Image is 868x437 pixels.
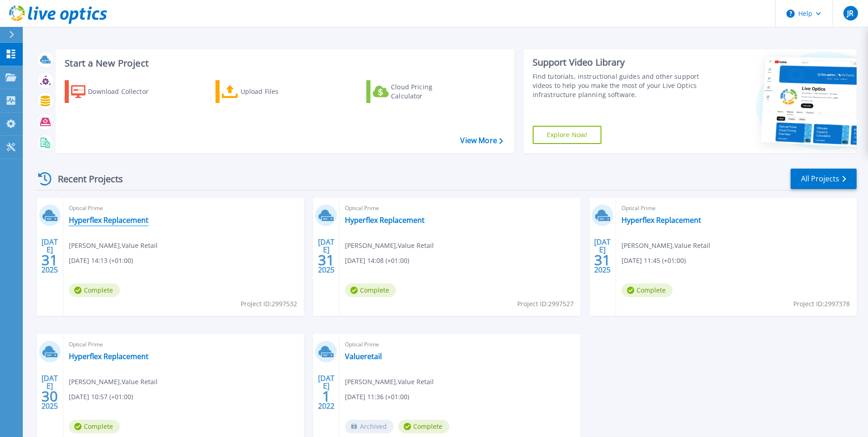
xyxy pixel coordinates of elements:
[69,256,133,266] span: [DATE] 14:13 (+01:00)
[345,392,409,402] span: [DATE] 11:36 (+01:00)
[318,375,335,409] div: [DATE] 2022
[345,352,382,361] a: Valueretail
[69,241,158,251] span: [PERSON_NAME] , Value Retail
[621,216,701,225] a: Hyperflex Replacement
[791,169,857,189] a: All Projects
[69,339,298,350] span: Optical Prime
[41,392,58,400] span: 30
[621,241,710,251] span: [PERSON_NAME] , Value Retail
[345,241,434,251] span: [PERSON_NAME] , Value Retail
[345,420,394,433] span: Archived
[41,375,58,409] div: [DATE] 2025
[69,216,149,225] a: Hyperflex Replacement
[847,10,853,17] span: JR
[345,203,575,213] span: Optical Prime
[621,283,673,297] span: Complete
[65,80,166,103] a: Download Collector
[318,239,335,272] div: [DATE] 2025
[533,57,703,68] div: Support Video Library
[533,126,602,144] a: Explore Now!
[533,72,703,99] div: Find tutorials, instructional guides and other support videos to help you make the most of your L...
[65,58,503,68] h3: Start a New Project
[366,80,468,103] a: Cloud Pricing Calculator
[69,283,120,297] span: Complete
[345,339,575,350] span: Optical Prime
[35,168,135,190] div: Recent Projects
[345,216,425,225] a: Hyperflex Replacement
[345,377,434,387] span: [PERSON_NAME] , Value Retail
[216,80,317,103] a: Upload Files
[69,352,149,361] a: Hyperflex Replacement
[621,256,686,266] span: [DATE] 11:45 (+01:00)
[241,299,297,309] span: Project ID: 2997532
[69,203,298,213] span: Optical Prime
[594,239,611,272] div: [DATE] 2025
[391,82,464,101] div: Cloud Pricing Calculator
[517,299,574,309] span: Project ID: 2997527
[460,136,503,145] a: View More
[41,239,58,272] div: [DATE] 2025
[69,420,120,433] span: Complete
[322,392,330,400] span: 1
[793,299,850,309] span: Project ID: 2997378
[41,256,58,264] span: 31
[345,256,409,266] span: [DATE] 14:08 (+01:00)
[88,82,161,101] div: Download Collector
[241,82,313,101] div: Upload Files
[398,420,449,433] span: Complete
[621,203,851,213] span: Optical Prime
[318,256,334,264] span: 31
[345,283,396,297] span: Complete
[594,256,611,264] span: 31
[69,377,158,387] span: [PERSON_NAME] , Value Retail
[69,392,133,402] span: [DATE] 10:57 (+01:00)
